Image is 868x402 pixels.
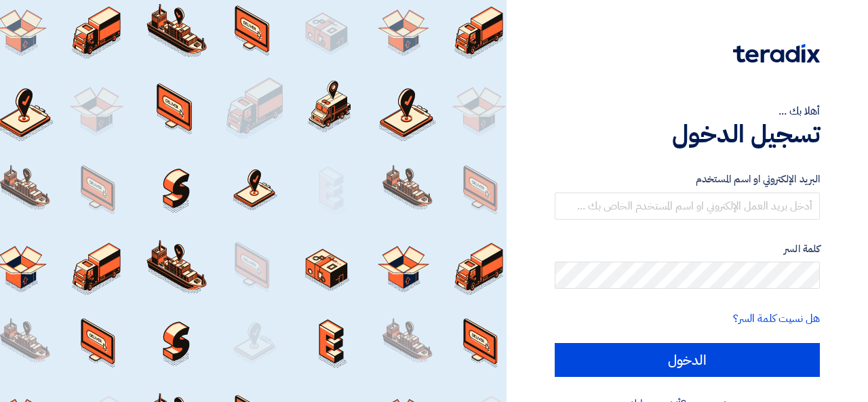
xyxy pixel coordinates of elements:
input: أدخل بريد العمل الإلكتروني او اسم المستخدم الخاص بك ... [555,193,820,220]
label: البريد الإلكتروني او اسم المستخدم [555,172,820,187]
label: كلمة السر [555,241,820,257]
img: Teradix logo [733,44,820,63]
div: أهلا بك ... [555,103,820,119]
h1: تسجيل الدخول [555,119,820,149]
a: هل نسيت كلمة السر؟ [733,310,820,327]
input: الدخول [555,343,820,377]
